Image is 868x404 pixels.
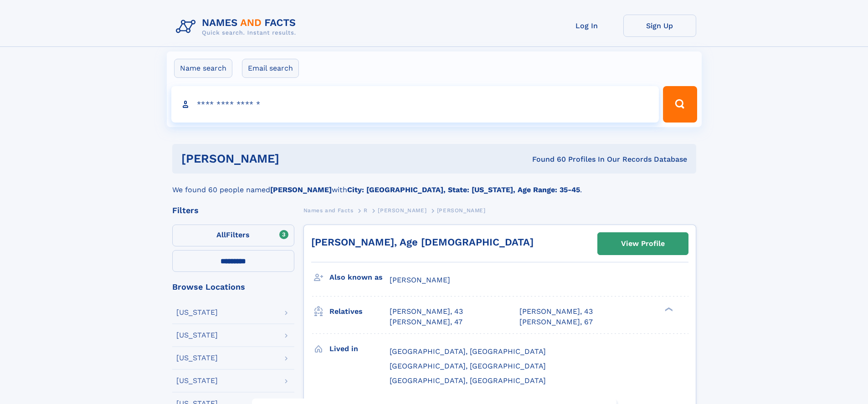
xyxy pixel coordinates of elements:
[303,205,354,216] a: Names and Facts
[171,86,659,123] input: search input
[390,276,450,284] span: [PERSON_NAME]
[176,309,218,316] div: [US_STATE]
[364,207,368,214] span: R
[378,207,426,214] span: [PERSON_NAME]
[378,205,426,216] a: [PERSON_NAME]
[390,347,546,356] span: [GEOGRAPHIC_DATA], [GEOGRAPHIC_DATA]
[176,332,218,339] div: [US_STATE]
[216,230,226,239] span: All
[242,59,299,78] label: Email search
[663,307,673,312] div: ❯
[519,317,593,327] a: [PERSON_NAME], 67
[172,15,303,39] img: Logo Names and Facts
[176,354,218,362] div: [US_STATE]
[172,225,294,246] label: Filters
[347,185,580,194] b: City: [GEOGRAPHIC_DATA], State: [US_STATE], Age Range: 35-45
[621,233,665,254] div: View Profile
[623,15,696,37] a: Sign Up
[174,59,232,78] label: Name search
[329,304,390,319] h3: Relatives
[519,307,593,317] a: [PERSON_NAME], 43
[172,206,294,215] div: Filters
[390,307,463,317] a: [PERSON_NAME], 43
[598,233,688,255] a: View Profile
[390,362,546,370] span: [GEOGRAPHIC_DATA], [GEOGRAPHIC_DATA]
[172,283,294,291] div: Browse Locations
[311,236,534,248] a: [PERSON_NAME], Age [DEMOGRAPHIC_DATA]
[364,205,368,216] a: R
[390,376,546,385] span: [GEOGRAPHIC_DATA], [GEOGRAPHIC_DATA]
[176,377,218,384] div: [US_STATE]
[550,15,623,37] a: Log In
[172,174,696,195] div: We found 60 people named with .
[329,341,390,357] h3: Lived in
[406,154,687,164] div: Found 60 Profiles In Our Records Database
[663,86,697,123] button: Search Button
[329,270,390,285] h3: Also known as
[181,153,406,164] h1: [PERSON_NAME]
[437,207,486,214] span: [PERSON_NAME]
[270,185,332,194] b: [PERSON_NAME]
[390,317,462,327] a: [PERSON_NAME], 47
